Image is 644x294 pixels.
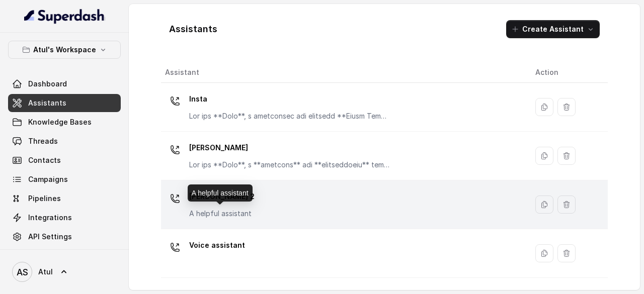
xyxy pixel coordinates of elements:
text: AS [17,267,28,277]
a: Knowledge Bases [8,113,121,131]
span: Threads [28,136,58,146]
span: Contacts [28,155,61,165]
a: Integrations [8,209,121,227]
a: Campaigns [8,170,121,188]
p: Atul's Workspace [33,44,96,56]
span: Campaigns [28,174,68,184]
p: [PERSON_NAME] [189,140,390,156]
a: Pipelines [8,189,121,208]
p: Insta [189,91,390,107]
span: Integrations [28,213,72,223]
span: Assistants [28,98,66,108]
a: Assistants [8,94,121,112]
a: Atul [8,258,121,286]
img: light.svg [24,8,105,24]
span: Knowledge Bases [28,117,92,127]
span: Pipelines [28,193,61,204]
a: Contacts [8,151,121,169]
p: Lor ips **Dolo**, s **ametcons** adi **elitseddoeiu** tempo incididun utl **etdo magnaa enimad** ... [189,160,390,170]
a: Voices Library [8,247,121,265]
p: A helpful assistant [189,209,255,219]
button: Create Assistant [506,20,600,38]
button: Atul's Workspace [8,41,121,59]
th: Assistant [161,62,527,83]
th: Action [527,62,608,83]
p: Voice assistant [189,237,245,253]
span: Atul [38,267,53,277]
div: A helpful assistant [188,184,253,202]
span: API Settings [28,232,72,242]
a: Dashboard [8,75,121,93]
span: Dashboard [28,79,67,89]
h1: Assistants [169,21,217,37]
a: API Settings [8,228,121,246]
p: Lor ips **Dolo**, s ametconsec adi elitsedd **Eiusm Tempo inc Utlab Etdol**, m aliquae adminimve ... [189,111,390,121]
a: Threads [8,132,121,150]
